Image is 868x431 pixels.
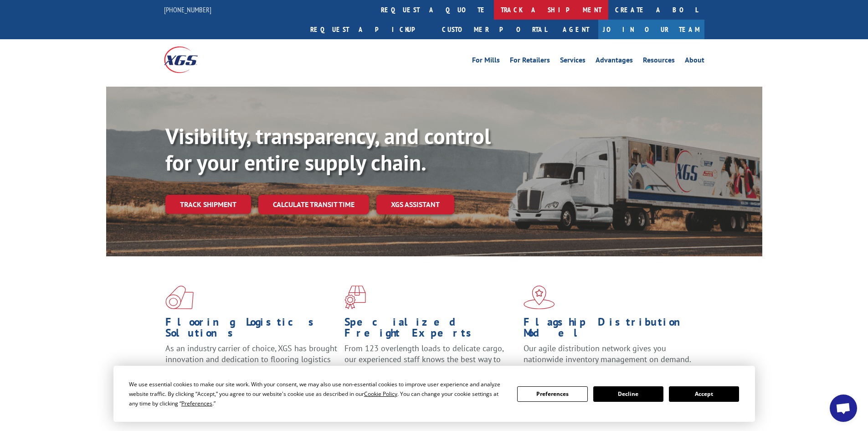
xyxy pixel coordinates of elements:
[524,343,691,364] span: Our agile distribution network gives you nationwide inventory management on demand.
[598,20,704,39] a: Join Our Team
[165,317,338,343] h1: Flooring Logistics Solutions
[344,286,366,309] img: xgs-icon-focused-on-flooring-red
[303,20,435,39] a: Request a pickup
[165,343,337,375] span: As an industry carrier of choice, XGS has brought innovation and dedication to flooring logistics...
[524,317,696,343] h1: Flagship Distribution Model
[344,343,517,384] p: From 123 overlength loads to delicate cargo, our experienced staff knows the best way to move you...
[554,20,598,39] a: Agent
[517,386,587,402] button: Preferences
[165,286,194,309] img: xgs-icon-total-supply-chain-intelligence-red
[472,57,500,67] a: For Mills
[165,122,491,177] b: Visibility, transparency, and control for your entire supply chain.
[669,386,739,402] button: Accept
[113,366,755,422] div: Cookie Consent Prompt
[258,195,369,214] a: Calculate transit time
[596,57,633,67] a: Advantages
[164,5,211,14] a: [PHONE_NUMBER]
[181,400,212,407] span: Preferences
[685,57,704,67] a: About
[376,195,454,214] a: XGS ASSISTANT
[830,395,857,422] div: Open chat
[129,379,506,408] div: We use essential cookies to make our site work. With your consent, we may also use non-essential ...
[560,57,586,67] a: Services
[524,286,555,309] img: xgs-icon-flagship-distribution-model-red
[510,57,550,67] a: For Retailers
[364,390,397,398] span: Cookie Policy
[165,195,251,214] a: Track shipment
[344,317,517,343] h1: Specialized Freight Experts
[593,386,663,402] button: Decline
[435,20,554,39] a: Customer Portal
[643,57,675,67] a: Resources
